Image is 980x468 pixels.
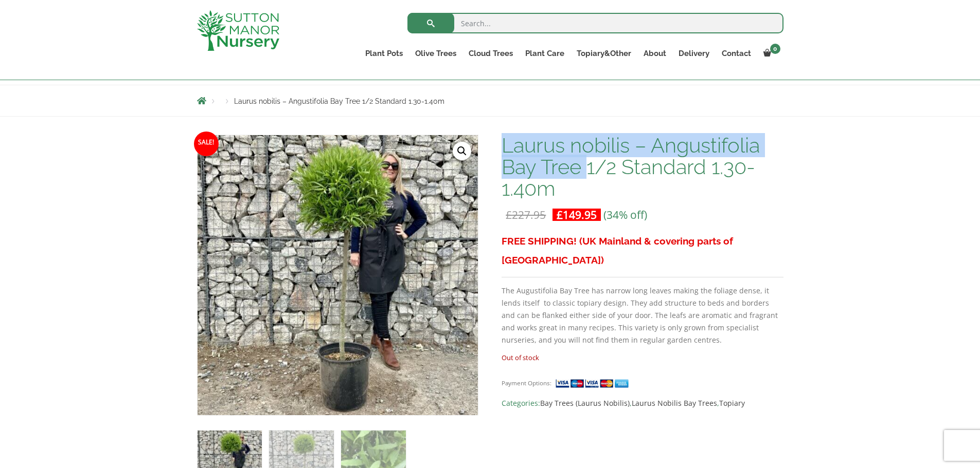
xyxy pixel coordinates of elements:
[557,208,597,222] bdi: 149.95
[502,285,783,346] p: The Augustifolia Bay Tree has narrow long leaves making the foliage dense, it lends itself to cla...
[632,398,717,408] a: Laurus Nobilis Bay Trees
[453,142,471,160] a: View full-screen image gallery
[502,232,783,270] h3: FREE SHIPPING! (UK Mainland & covering parts of [GEOGRAPHIC_DATA])
[719,398,745,408] a: Topiary
[502,397,783,409] span: Categories: , ,
[637,46,672,61] a: About
[409,46,462,61] a: Olive Trees
[519,46,571,61] a: Plant Care
[757,46,783,61] a: 0
[197,10,279,51] img: logo
[672,46,716,61] a: Delivery
[540,398,630,408] a: Bay Trees (Laurus Nobilis)
[407,13,783,33] input: Search...
[502,135,783,199] h1: Laurus nobilis – Angustifolia Bay Tree 1/2 Standard 1.30-1.40m
[197,97,783,105] nav: Breadcrumbs
[506,208,546,222] bdi: 227.95
[462,46,519,61] a: Cloud Trees
[555,378,632,389] img: payment supported
[194,132,219,156] span: Sale!
[571,46,637,61] a: Topiary&Other
[557,208,563,222] span: £
[770,44,780,54] span: 0
[502,379,551,387] small: Payment Options:
[603,208,647,222] span: (34% off)
[234,97,444,105] span: Laurus nobilis – Angustifolia Bay Tree 1/2 Standard 1.30-1.40m
[502,351,783,364] p: Out of stock
[716,46,757,61] a: Contact
[506,208,512,222] span: £
[359,46,409,61] a: Plant Pots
